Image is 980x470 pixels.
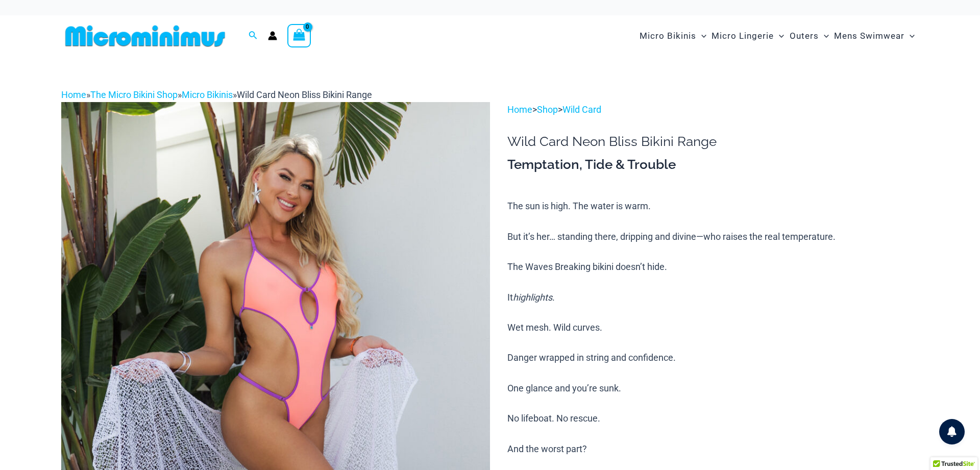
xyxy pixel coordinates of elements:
[696,23,706,49] span: Menu Toggle
[819,23,829,49] span: Menu Toggle
[61,24,229,47] img: MM SHOP LOGO FLAT
[507,156,919,174] h3: Temptation, Tide & Trouble
[507,134,919,150] h1: Wild Card Neon Bliss Bikini Range
[787,20,831,52] a: OutersMenu ToggleMenu Toggle
[637,20,709,52] a: Micro BikinisMenu ToggleMenu Toggle
[834,23,904,49] span: Mens Swimwear
[249,30,258,42] a: Search icon link
[712,23,774,49] span: Micro Lingerie
[90,89,178,100] a: The Micro Bikini Shop
[182,89,233,100] a: Micro Bikinis
[513,292,552,303] i: highlights
[635,19,919,53] nav: Site Navigation
[537,104,558,115] a: Shop
[774,23,784,49] span: Menu Toggle
[904,23,915,49] span: Menu Toggle
[61,89,372,100] span: » » »
[562,104,601,115] a: Wild Card
[507,104,532,115] a: Home
[268,31,277,40] a: Account icon link
[287,24,311,47] a: View Shopping Cart, empty
[61,89,86,100] a: Home
[709,20,787,52] a: Micro LingerieMenu ToggleMenu Toggle
[507,102,919,117] p: > >
[831,20,917,52] a: Mens SwimwearMenu ToggleMenu Toggle
[790,23,819,49] span: Outers
[237,89,372,100] span: Wild Card Neon Bliss Bikini Range
[640,23,696,49] span: Micro Bikinis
